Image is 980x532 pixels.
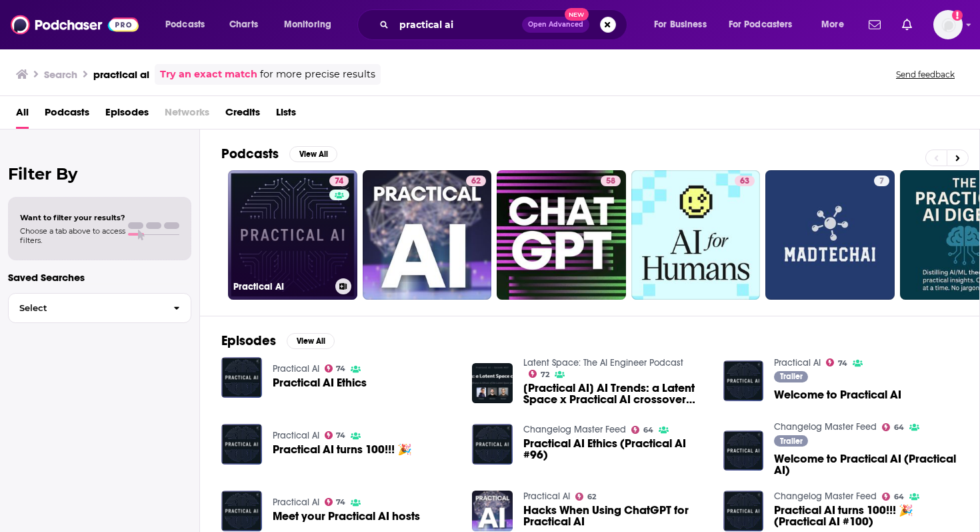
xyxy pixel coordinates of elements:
span: Lists [276,101,296,129]
span: Practical AI turns 100!!! 🎉 (Practical AI #100) [774,505,958,527]
a: Changelog Master Feed [523,424,626,435]
span: Open Advanced [528,21,583,28]
p: Saved Searches [8,271,191,284]
a: 64 [882,493,904,501]
img: Practical AI Ethics [221,357,262,398]
h2: Filter By [8,164,191,184]
span: Monitoring [284,15,331,34]
a: [Practical AI] AI Trends: a Latent Space x Practical AI crossover pod! [523,382,707,405]
span: 62 [471,175,481,188]
button: Select [8,293,191,323]
h3: Practical AI [233,281,330,292]
img: Podchaser - Follow, Share and Rate Podcasts [11,12,139,37]
a: 62 [466,176,486,186]
a: Practical AI Ethics [273,377,367,388]
span: Charts [229,15,258,34]
span: More [821,15,844,34]
svg: Add a profile image [952,10,963,21]
a: Episodes [105,101,149,129]
span: Select [9,304,163,312]
img: [Practical AI] AI Trends: a Latent Space x Practical AI crossover pod! [472,363,513,404]
a: Practical AI turns 100!!! 🎉 [221,424,262,465]
span: 63 [740,175,749,188]
span: Choose a tab above to access filters. [20,226,125,245]
a: 62 [575,493,596,501]
span: Want to filter your results? [20,213,125,222]
a: Welcome to Practical AI (Practical AI) [774,453,958,476]
button: Open AdvancedNew [522,17,589,33]
span: 58 [606,175,615,188]
button: View All [287,333,335,349]
h2: Episodes [221,332,276,349]
button: Show profile menu [933,10,963,39]
a: Meet your Practical AI hosts [273,511,420,522]
span: New [565,8,589,21]
span: 74 [838,360,847,366]
button: View All [289,146,337,162]
a: Charts [221,14,266,35]
span: 74 [335,175,343,188]
a: 74 [325,431,346,439]
button: open menu [156,14,222,35]
a: 58 [497,170,626,300]
a: 74 [325,364,346,372]
a: Welcome to Practical AI [774,389,901,401]
span: For Business [654,15,707,34]
a: Credits [225,101,260,129]
button: Send feedback [892,69,959,80]
img: Practical AI Ethics (Practical AI #96) [472,424,513,465]
a: 74Practical AI [228,170,357,300]
a: Practical AI turns 100!!! 🎉 (Practical AI #100) [723,491,764,531]
span: Trailer [780,372,803,380]
span: 74 [336,499,345,505]
button: open menu [275,14,349,35]
span: Practical AI Ethics (Practical AI #96) [523,438,707,461]
img: Meet your Practical AI hosts [221,491,262,531]
a: 7 [765,170,895,300]
a: Podcasts [45,101,89,129]
a: Practical AI [523,491,570,502]
a: 62 [363,170,492,300]
button: open menu [812,14,861,35]
span: 62 [587,494,596,500]
a: All [16,101,29,129]
a: 74 [329,176,349,186]
a: EpisodesView All [221,332,335,349]
h3: practical ai [93,68,149,81]
span: 7 [879,175,884,188]
div: Search podcasts, credits, & more... [370,9,640,40]
input: Search podcasts, credits, & more... [394,14,522,35]
span: 74 [336,366,345,372]
img: Hacks When Using ChatGPT for Practical AI [472,491,513,531]
img: User Profile [933,10,963,39]
span: For Podcasters [729,15,793,34]
a: Practical AI [774,357,821,368]
a: Try an exact match [160,67,257,82]
span: Podcasts [165,15,205,34]
a: Practical AI [273,497,319,508]
a: Practical AI turns 100!!! 🎉 [273,444,412,455]
a: Practical AI [273,363,319,374]
a: 58 [601,176,621,186]
a: Changelog Master Feed [774,421,877,433]
span: Trailer [780,437,803,445]
img: Welcome to Practical AI (Practical AI) [723,431,764,471]
a: 74 [826,358,847,366]
a: Practical AI [273,430,319,441]
button: open menu [645,14,723,35]
span: 74 [336,433,345,439]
